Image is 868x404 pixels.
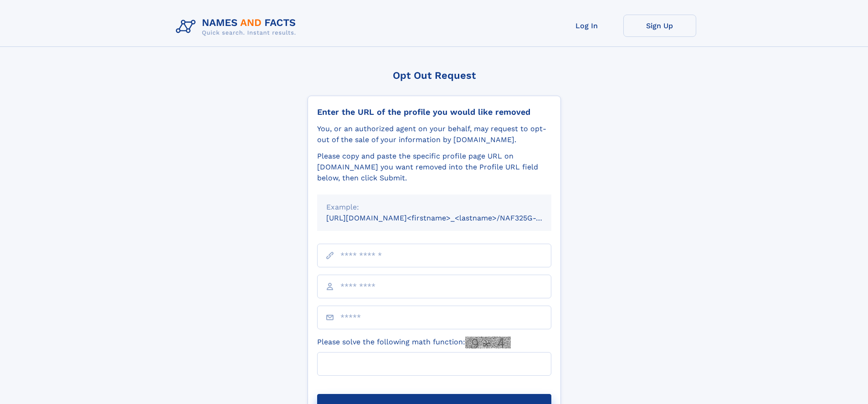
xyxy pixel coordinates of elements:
[317,123,551,145] div: You, or an authorized agent on your behalf, may request to opt-out of the sale of your informatio...
[317,107,551,117] div: Enter the URL of the profile you would like removed
[308,70,561,81] div: Opt Out Request
[317,151,551,184] div: Please copy and paste the specific profile page URL on [DOMAIN_NAME] you want removed into the Pr...
[326,214,569,222] small: [URL][DOMAIN_NAME]<firstname>_<lastname>/NAF325G-xxxxxxxx
[172,15,303,39] img: Logo Names and Facts
[317,337,511,348] label: Please solve the following math function:
[623,15,696,37] a: Sign Up
[326,202,542,213] div: Example:
[550,15,623,37] a: Log In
